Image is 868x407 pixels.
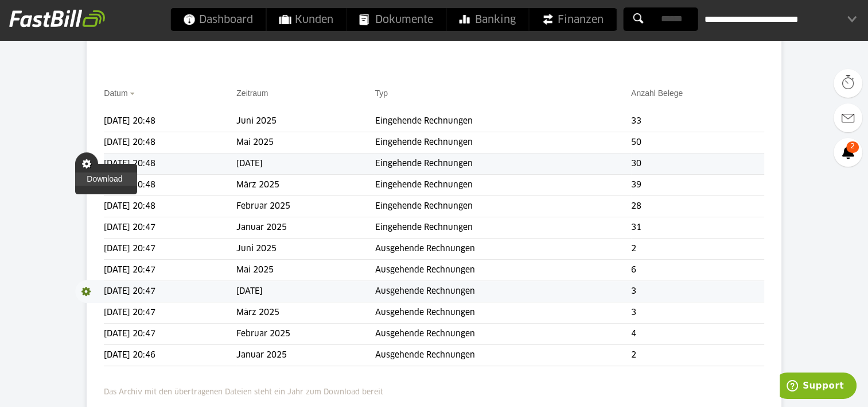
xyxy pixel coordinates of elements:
[236,345,375,366] td: Januar 2025
[9,9,105,28] img: fastbill_logo_white.png
[104,89,127,98] a: Datum
[375,111,631,132] td: Eingehende Rechnungen
[375,217,631,239] td: Eingehende Rechnungen
[846,141,859,153] span: 2
[529,8,616,31] a: Finanzen
[104,132,236,153] td: [DATE] 20:48
[236,196,375,217] td: Februar 2025
[631,89,683,98] a: Anzahl Belege
[631,345,764,366] td: 2
[631,175,764,196] td: 39
[542,8,604,31] span: Finanzen
[631,111,764,132] td: 33
[375,281,631,302] td: Ausgehende Rechnungen
[236,132,375,153] td: Mai 2025
[279,8,333,31] span: Kunden
[130,93,137,95] img: sort_desc.gif
[104,217,236,239] td: [DATE] 20:47
[236,324,375,345] td: Februar 2025
[375,132,631,153] td: Eingehende Rechnungen
[75,172,137,186] a: Download
[104,196,236,217] td: [DATE] 20:48
[236,302,375,324] td: März 2025
[236,89,268,98] a: Zeitraum
[375,175,631,196] td: Eingehende Rechnungen
[631,260,764,281] td: 6
[236,260,375,281] td: Mai 2025
[104,302,236,324] td: [DATE] 20:47
[170,8,266,31] a: Dashboard
[183,8,253,31] span: Dashboard
[236,153,375,175] td: [DATE]
[631,302,764,324] td: 3
[631,239,764,260] td: 2
[459,8,516,31] span: Banking
[631,281,764,302] td: 3
[236,111,375,132] td: Juni 2025
[446,8,528,31] a: Banking
[104,175,236,196] td: [DATE] 20:48
[104,260,236,281] td: [DATE] 20:47
[104,281,236,302] td: [DATE] 20:47
[631,132,764,153] td: 50
[375,345,631,366] td: Ausgehende Rechnungen
[631,153,764,175] td: 30
[375,302,631,324] td: Ausgehende Rechnungen
[631,196,764,217] td: 28
[104,324,236,345] td: [DATE] 20:47
[104,153,236,175] td: [DATE] 20:48
[631,324,764,345] td: 4
[375,324,631,345] td: Ausgehende Rechnungen
[375,239,631,260] td: Ausgehende Rechnungen
[375,153,631,175] td: Eingehende Rechnungen
[375,196,631,217] td: Eingehende Rechnungen
[780,373,857,401] iframe: Öffnet ein Widget, in dem Sie weitere Informationen finden
[104,239,236,260] td: [DATE] 20:47
[631,217,764,239] td: 31
[375,260,631,281] td: Ausgehende Rechnungen
[236,217,375,239] td: Januar 2025
[236,175,375,196] td: März 2025
[347,8,446,31] a: Dokumente
[834,138,862,167] a: 2
[359,8,433,31] span: Dokumente
[236,281,375,302] td: [DATE]
[104,111,236,132] td: [DATE] 20:48
[266,8,346,31] a: Kunden
[375,89,388,98] a: Typ
[236,239,375,260] td: Juni 2025
[104,381,764,399] p: Das Archiv mit den übertragenen Dateien steht ein Jahr zum Download bereit
[104,345,236,366] td: [DATE] 20:46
